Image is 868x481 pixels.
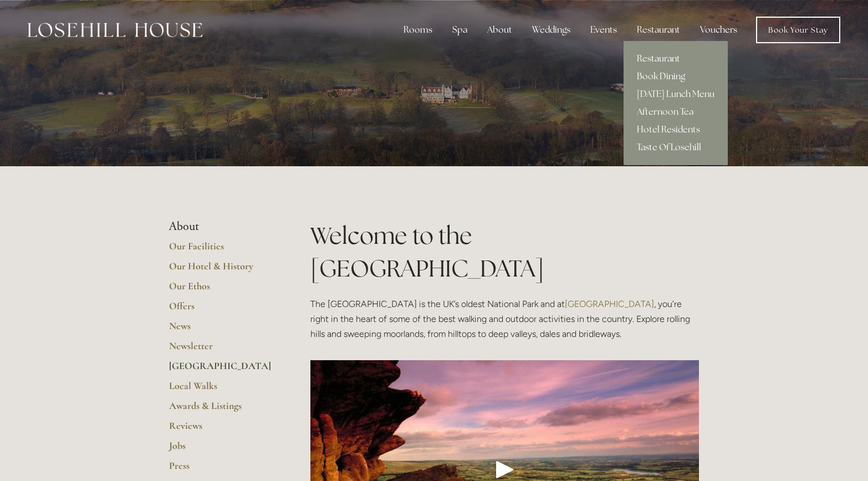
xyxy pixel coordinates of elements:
a: Awards & Listings [169,400,275,419]
h1: Welcome to the [GEOGRAPHIC_DATA] [310,219,699,285]
a: Reviews [169,419,275,439]
a: [GEOGRAPHIC_DATA] [565,299,654,309]
a: Jobs [169,439,275,459]
a: Hotel Residents [624,121,728,139]
a: Press [169,459,275,479]
a: News [169,320,275,340]
div: Restaurant [628,19,689,41]
img: Losehill House [28,23,202,37]
div: Weddings [523,19,579,41]
div: Rooms [395,19,441,41]
a: Afternoon Tea [624,103,728,121]
a: Our Ethos [169,280,275,300]
a: Book Dining [624,68,728,85]
a: Our Hotel & History [169,260,275,280]
a: Restaurant [624,50,728,68]
div: About [478,19,521,41]
a: [GEOGRAPHIC_DATA] [169,360,275,380]
a: Newsletter [169,340,275,360]
a: Local Walks [169,380,275,400]
a: Our Facilities [169,240,275,260]
p: The [GEOGRAPHIC_DATA] is the UK’s oldest National Park and at , you’re right in the heart of some... [310,296,699,342]
a: Offers [169,300,275,320]
a: Vouchers [691,19,746,41]
a: Taste Of Losehill [624,139,728,156]
li: About [169,219,275,234]
a: [DATE] Lunch Menu [624,85,728,103]
a: Book Your Stay [756,17,840,43]
div: Events [581,19,626,41]
div: Spa [443,19,476,41]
